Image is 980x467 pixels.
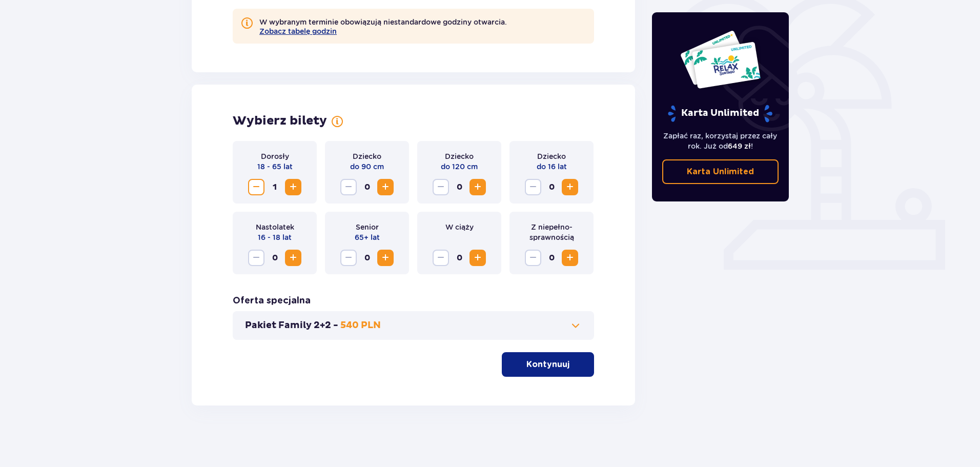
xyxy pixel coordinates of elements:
[256,222,294,232] p: Nastolatek
[441,161,478,172] p: do 120 cm
[445,222,474,232] p: W ciąży
[257,161,293,172] p: 18 - 65 lat
[233,295,311,307] h3: Oferta specjalna
[518,222,585,242] p: Z niepełno­sprawnością
[728,142,751,150] span: 649 zł
[248,250,264,266] button: Zmniejsz
[377,179,394,195] button: Zwiększ
[353,151,381,161] p: Dziecko
[245,319,338,332] p: Pakiet Family 2+2 -
[355,232,380,242] p: 65+ lat
[562,250,578,266] button: Zwiększ
[543,250,560,266] span: 0
[687,166,754,177] p: Karta Unlimited
[267,179,283,195] span: 1
[285,179,301,195] button: Zwiększ
[359,179,375,195] span: 0
[469,179,486,195] button: Zwiększ
[261,151,289,161] p: Dorosły
[245,319,582,332] button: Pakiet Family 2+2 -540 PLN
[502,352,594,377] button: Kontynuuj
[451,250,467,266] span: 0
[350,161,384,172] p: do 90 cm
[259,27,337,35] button: Zobacz tabelę godzin
[537,161,567,172] p: do 16 lat
[680,30,761,89] img: Dwie karty całoroczne do Suntago z napisem 'UNLIMITED RELAX', na białym tle z tropikalnymi liśćmi...
[340,179,357,195] button: Zmniejsz
[433,179,449,195] button: Zmniejsz
[377,250,394,266] button: Zwiększ
[451,179,467,195] span: 0
[543,179,560,195] span: 0
[445,151,474,161] p: Dziecko
[662,131,779,151] p: Zapłać raz, korzystaj przez cały rok. Już od !
[525,179,541,195] button: Zmniejsz
[469,250,486,266] button: Zwiększ
[267,250,283,266] span: 0
[359,250,375,266] span: 0
[259,17,507,35] p: W wybranym terminie obowiązują niestandardowe godziny otwarcia.
[562,179,578,195] button: Zwiększ
[356,222,379,232] p: Senior
[340,319,381,332] p: 540 PLN
[433,250,449,266] button: Zmniejsz
[662,159,779,184] a: Karta Unlimited
[340,250,357,266] button: Zmniejsz
[285,250,301,266] button: Zwiększ
[248,179,264,195] button: Zmniejsz
[537,151,566,161] p: Dziecko
[526,359,569,370] p: Kontynuuj
[258,232,292,242] p: 16 - 18 lat
[233,113,327,129] h2: Wybierz bilety
[525,250,541,266] button: Zmniejsz
[667,105,773,123] p: Karta Unlimited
